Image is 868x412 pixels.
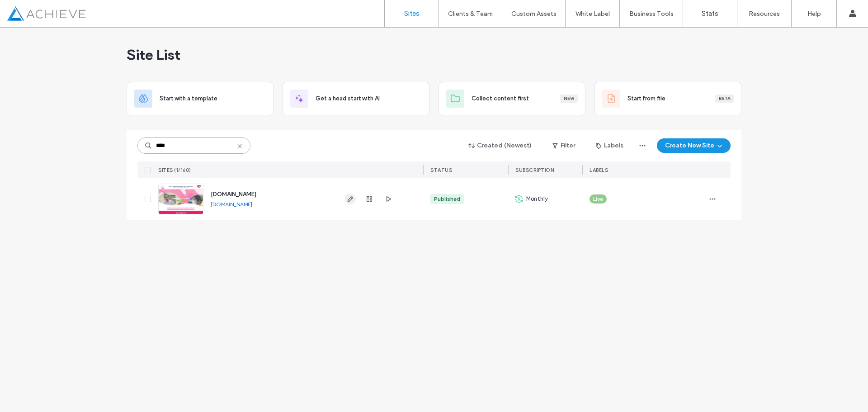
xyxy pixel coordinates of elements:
[211,201,252,208] a: [DOMAIN_NAME]
[472,94,529,103] span: Collect content first
[807,10,821,18] label: Help
[543,138,584,153] button: Filter
[593,195,603,203] span: Live
[627,94,665,103] span: Start from file
[515,167,554,173] span: SUBSCRIPTION
[20,6,39,14] span: Help
[702,9,718,18] label: Stats
[560,95,578,103] div: New
[448,10,493,18] label: Clients & Team
[594,82,741,115] div: Start from fileBeta
[127,82,274,115] div: Start with a template
[127,46,180,64] span: Site List
[526,194,548,204] span: Monthly
[590,167,608,173] span: LABELS
[439,82,585,115] div: Collect content firstNew
[158,167,191,173] span: SITES (1/160)
[461,138,540,153] button: Created (Newest)
[629,10,674,18] label: Business Tools
[749,10,780,18] label: Resources
[160,94,217,103] span: Start with a template
[211,191,256,198] a: [DOMAIN_NAME]
[588,138,632,153] button: Labels
[434,195,460,203] div: Published
[576,10,610,18] label: White Label
[511,10,557,18] label: Custom Assets
[283,82,429,115] div: Get a head start with AI
[657,138,731,153] button: Create New Site
[316,94,380,103] span: Get a head start with AI
[430,167,452,173] span: STATUS
[404,9,420,18] label: Sites
[715,95,734,103] div: Beta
